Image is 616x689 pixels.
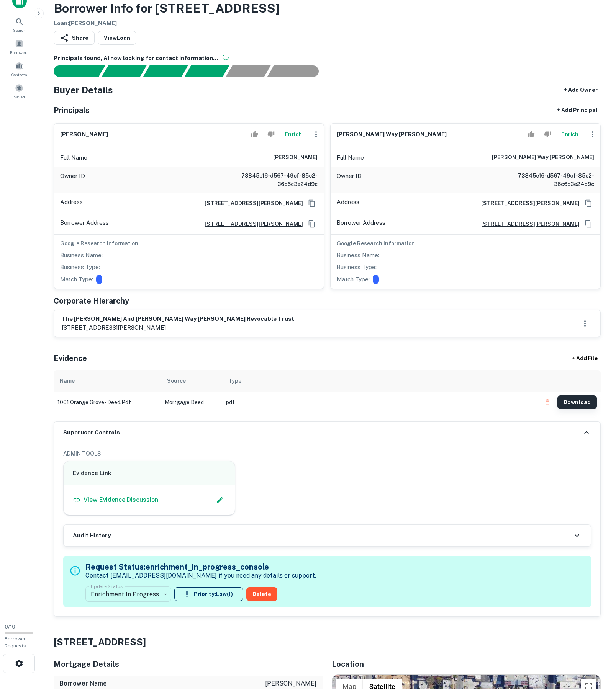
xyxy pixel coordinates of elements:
h6: [PERSON_NAME] [273,153,318,162]
p: Borrower Address [60,218,109,230]
a: [STREET_ADDRESS][PERSON_NAME] [198,199,303,207]
div: Your request is received and processing... [102,65,146,77]
p: Full Name [337,153,364,162]
h5: Mortgage Details [54,658,323,670]
h5: Evidence [54,353,87,364]
div: Principals found, still searching for contact information. This may take time... [226,65,270,77]
th: Source [161,370,222,392]
iframe: Chat Widget [578,628,616,665]
th: Name [54,370,161,392]
button: + Add Owner [561,83,601,97]
p: Match Type: [337,275,370,284]
div: Source [167,376,186,385]
h6: Principals found, AI now looking for contact information... [54,54,601,63]
h6: Google Research Information [337,239,594,248]
div: Name [60,376,75,385]
span: Borrowers [10,49,28,56]
div: Sending borrower request to AI... [44,65,102,77]
p: Contact [EMAIL_ADDRESS][DOMAIN_NAME] if you need any details or support. [85,571,316,580]
h6: the [PERSON_NAME] and [PERSON_NAME] way [PERSON_NAME] revocable trust [62,315,294,323]
a: Search [2,14,36,35]
div: Type [228,376,241,385]
p: Business Name: [60,251,103,260]
button: Copy Address [306,218,318,230]
span: 0 / 10 [5,624,15,630]
h5: Principals [54,104,90,116]
h6: [PERSON_NAME] way [PERSON_NAME] [337,130,447,139]
span: Contacts [11,72,27,78]
a: ViewLoan [98,31,136,45]
a: [STREET_ADDRESS][PERSON_NAME] [475,220,580,228]
p: Business Type: [337,263,377,272]
h6: [PERSON_NAME] [60,130,108,139]
button: Edit Slack Link [214,494,226,506]
p: [STREET_ADDRESS][PERSON_NAME] [62,323,294,332]
h5: Location [332,658,601,670]
div: Enrichment In Progress [85,583,171,605]
h5: Request Status: enrichment_in_progress_console [85,561,316,573]
td: 1001 orange grove - deed.pdf [54,392,161,413]
div: + Add File [558,352,611,366]
p: Owner ID [337,171,362,188]
button: Download [557,395,597,409]
div: Principals found, AI now looking for contact information... [184,65,229,77]
p: Match Type: [60,275,93,284]
button: Copy Address [583,198,594,209]
button: Enrich [281,127,305,142]
span: Search [13,27,26,33]
a: Contacts [2,59,36,79]
a: View Evidence Discussion [73,495,158,505]
p: Borrower Address [337,218,385,230]
h6: Superuser Controls [63,428,120,437]
a: [STREET_ADDRESS][PERSON_NAME] [475,199,580,207]
button: Accept [524,127,538,142]
button: Enrich [557,127,582,142]
button: Delete [246,587,277,601]
h6: 73845e16-d567-49cf-85e2-36c6c3e24d9c [502,171,594,188]
button: Reject [541,127,554,142]
p: Business Type: [60,263,100,272]
span: Borrower Requests [5,636,26,648]
th: Type [222,370,537,392]
div: AI fulfillment process complete. [267,65,328,77]
h6: ADMIN TOOLS [63,449,591,458]
h4: [STREET_ADDRESS] [54,635,601,649]
p: View Evidence Discussion [84,495,158,505]
h6: Evidence Link [73,469,226,478]
p: Address [337,198,359,209]
h6: Loan : [PERSON_NAME] [54,19,280,28]
h6: Audit History [73,531,111,540]
button: Reject [264,127,278,142]
p: Address [60,198,83,209]
h6: [STREET_ADDRESS][PERSON_NAME] [198,220,303,228]
h6: Borrower Name [60,679,107,688]
h6: Google Research Information [60,239,318,248]
p: Owner ID [60,171,85,188]
a: Saved [2,81,36,101]
button: + Add Principal [554,103,601,117]
button: Copy Address [583,218,594,230]
p: Full Name [60,153,87,162]
div: scrollable content [54,370,601,421]
button: Copy Address [306,198,318,209]
td: pdf [222,392,537,413]
p: [PERSON_NAME] [265,679,316,688]
td: Mortgage Deed [161,392,222,413]
h6: 73845e16-d567-49cf-85e2-36c6c3e24d9c [226,171,318,188]
h4: Buyer Details [54,83,113,97]
span: Saved [14,94,25,100]
button: Priority:Low(1) [174,587,243,601]
div: Documents found, AI parsing details... [143,65,188,77]
label: Update Status [91,583,123,589]
a: Borrowers [2,36,36,57]
button: Share [54,31,95,45]
p: Business Name: [337,251,379,260]
h5: Corporate Hierarchy [54,295,129,307]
